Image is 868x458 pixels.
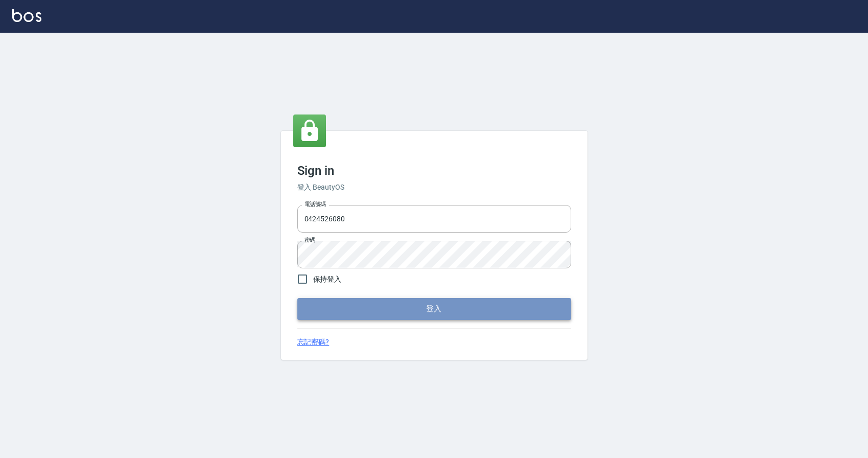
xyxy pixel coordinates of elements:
[297,164,571,178] h3: Sign in
[304,236,315,244] label: 密碼
[297,337,330,348] a: 忘記密碼?
[304,200,326,208] label: 電話號碼
[12,9,41,22] img: Logo
[297,182,571,193] h6: 登入 BeautyOS
[313,274,342,285] span: 保持登入
[297,298,571,319] button: 登入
